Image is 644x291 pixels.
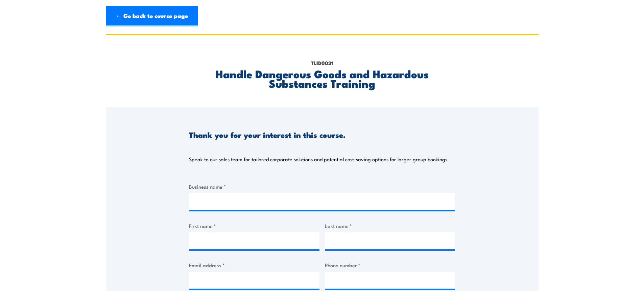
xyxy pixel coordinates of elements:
[189,183,455,190] label: Business name
[189,222,319,230] label: First name
[189,261,319,269] label: Email address
[106,6,198,26] a: ← Go back to course page
[189,59,455,67] p: TLID0021
[325,222,455,230] label: Last name
[325,261,455,269] label: Phone number
[189,156,447,163] p: Speak to our sales team for tailored corporate solutions and potential cost-saving options for la...
[189,131,345,139] h3: Thank you for your interest in this course.
[189,69,455,88] h2: Handle Dangerous Goods and Hazardous Substances Training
